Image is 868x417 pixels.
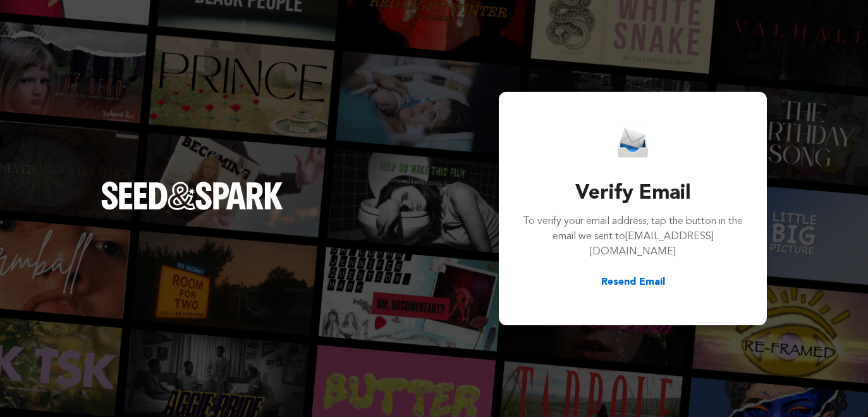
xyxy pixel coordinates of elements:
[101,182,283,209] img: Seed&Spark Logo
[590,232,714,257] span: [EMAIL_ADDRESS][DOMAIN_NAME]
[618,127,648,158] img: Seed&Spark Email Icon
[522,178,744,209] h3: Verify Email
[101,182,283,235] a: Seed&Spark Homepage
[601,275,665,290] button: Resend Email
[522,214,744,259] p: To verify your email address, tap the button in the email we sent to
